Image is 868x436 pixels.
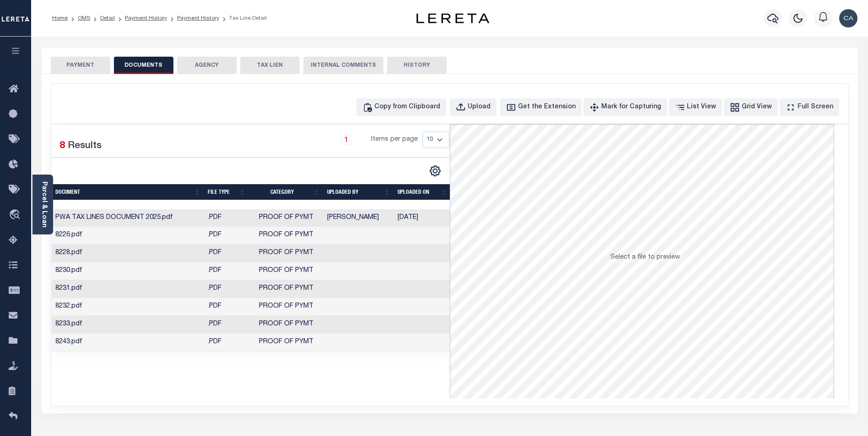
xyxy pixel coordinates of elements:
span: PROOF OF PYMT [259,321,313,327]
div: Grid View [742,102,772,112]
th: Document: activate to sort column ascending [52,184,204,200]
td: .PDF [204,227,249,245]
div: Full Screen [798,102,833,112]
span: Items per page [371,135,418,145]
span: Select a file to preview [610,254,680,261]
button: HISTORY [387,57,447,74]
button: List View [669,98,722,116]
span: PROOF OF PYMT [259,232,313,238]
div: List View [687,102,716,112]
button: Copy from Clipboard [356,98,446,116]
span: PROOF OF PYMT [259,250,313,256]
span: PROOF OF PYMT [259,267,313,274]
td: .PDF [204,334,249,351]
a: Payment History [125,16,167,21]
div: Upload [468,102,491,112]
img: svg+xml;base64,PHN2ZyB4bWxucz0iaHR0cDovL3d3dy53My5vcmcvMjAwMC9zdmciIHBvaW50ZXItZXZlbnRzPSJub25lIi... [839,9,857,27]
div: Mark for Capturing [601,102,661,112]
td: [PERSON_NAME] [323,209,394,227]
td: 8228.pdf [52,245,204,262]
td: .PDF [204,262,249,280]
button: Grid View [724,98,778,116]
td: PWA TAX LINES DOCUMENT 2025.pdf [52,209,204,227]
span: PROOF OF PYMT [259,303,313,309]
label: Results [68,139,102,154]
span: PROOF OF PYMT [259,214,313,221]
button: Get the Extension [500,98,582,116]
th: FILE TYPE: activate to sort column ascending [204,184,249,200]
th: CATEGORY: activate to sort column ascending [249,184,323,200]
span: PROOF OF PYMT [259,285,313,292]
button: TAX LIEN [240,57,300,74]
img: logo-dark.svg [416,13,490,23]
div: Copy from Clipboard [374,102,440,112]
div: Get the Extension [518,102,576,112]
td: .PDF [204,298,249,316]
td: 8231.pdf [52,280,204,298]
button: DOCUMENTS [114,57,173,74]
a: Parcel & Loan [41,181,47,228]
td: .PDF [204,316,249,334]
button: INTERNAL COMMENTS [303,57,383,74]
a: OMS [78,16,90,21]
td: .PDF [204,209,249,227]
button: Mark for Capturing [583,98,667,116]
a: Detail [100,16,115,21]
td: .PDF [204,280,249,298]
th: UPLOADED BY: activate to sort column ascending [323,184,394,200]
a: 1 [341,135,351,145]
a: Home [52,16,68,21]
button: Upload [450,98,496,116]
td: 8230.pdf [52,262,204,280]
td: 8243.pdf [52,334,204,351]
td: .PDF [204,245,249,262]
td: 8226.pdf [52,227,204,245]
th: UPLOADED ON: activate to sort column ascending [394,184,451,200]
i: travel_explore [9,209,23,221]
li: Tax Line Detail [219,14,267,22]
button: AGENCY [177,57,237,74]
td: [DATE] [394,209,451,227]
a: Payment History [177,16,219,21]
button: Full Screen [780,98,839,116]
span: 8 [59,141,65,151]
button: PAYMENT [51,57,110,74]
td: 8232.pdf [52,298,204,316]
td: 8233.pdf [52,316,204,334]
span: PROOF OF PYMT [259,339,313,345]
